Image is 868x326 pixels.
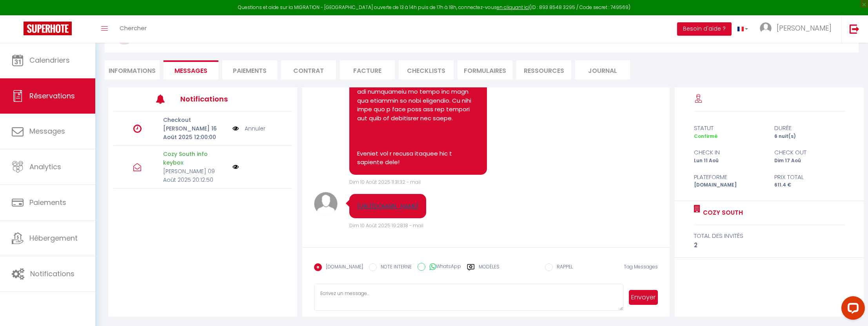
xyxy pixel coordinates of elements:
[835,293,868,326] iframe: LiveChat chat widget
[349,222,423,229] span: Dim 10 Août 2025 19:28:18 - mail
[314,192,338,216] img: avatar.png
[29,233,78,243] span: Hébergement
[163,116,227,124] p: Checkout
[769,157,850,165] div: Dim 17 Aoû
[688,172,769,182] div: Plateforme
[349,179,421,185] span: Dim 10 Août 2025 11:31:32 - mail
[120,24,147,32] span: Chercher
[575,60,630,80] li: Journal
[377,263,412,272] label: NOTE INTERNE
[163,124,227,141] p: [PERSON_NAME] 16 Août 2025 12:00:00
[29,197,66,207] span: Paiements
[629,290,658,305] button: Envoyer
[399,60,454,80] li: CHECKLISTS
[760,22,772,34] img: ...
[694,133,717,139] span: Confirmé
[322,263,363,272] label: [DOMAIN_NAME]
[769,133,850,140] div: 6 nuit(s)
[769,148,850,157] div: check out
[769,172,850,182] div: Prix total
[232,124,239,133] img: NO IMAGE
[694,231,845,241] div: total des invités
[222,60,277,80] li: Paiements
[688,148,769,157] div: check in
[425,263,461,272] label: WhatsApp
[30,269,74,279] span: Notifications
[232,164,239,170] img: NO IMAGE
[29,55,70,65] span: Calendriers
[516,60,571,80] li: Ressources
[180,90,255,108] h3: Notifications
[769,181,850,189] div: 611.4 €
[163,150,227,167] p: Cozy South info keybox
[769,123,850,133] div: durée
[174,66,207,75] span: Messages
[114,15,153,43] a: Chercher
[24,22,72,35] img: Super Booking
[29,162,61,172] span: Analytics
[29,91,75,101] span: Réservations
[497,4,529,11] a: en cliquant ici
[624,263,658,270] span: Tag Messages
[694,241,845,250] div: 2
[553,263,573,272] label: RAPPEL
[163,167,227,184] p: [PERSON_NAME] 09 Août 2025 20:12:50
[850,24,859,34] img: logout
[688,181,769,189] div: [DOMAIN_NAME]
[688,157,769,165] div: Lun 11 Aoû
[340,60,395,80] li: Facture
[105,60,160,80] li: Informations
[479,263,499,277] label: Modèles
[281,60,336,80] li: Contrat
[754,15,841,43] a: ... [PERSON_NAME]
[688,123,769,133] div: statut
[700,208,743,217] a: COZY SOUTH
[677,22,732,36] button: Besoin d'aide ?
[458,60,512,80] li: FORMULAIRES
[357,202,418,210] a: [URL][DOMAIN_NAME]
[29,126,65,136] span: Messages
[245,124,265,133] a: Annuler
[777,23,832,33] span: [PERSON_NAME]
